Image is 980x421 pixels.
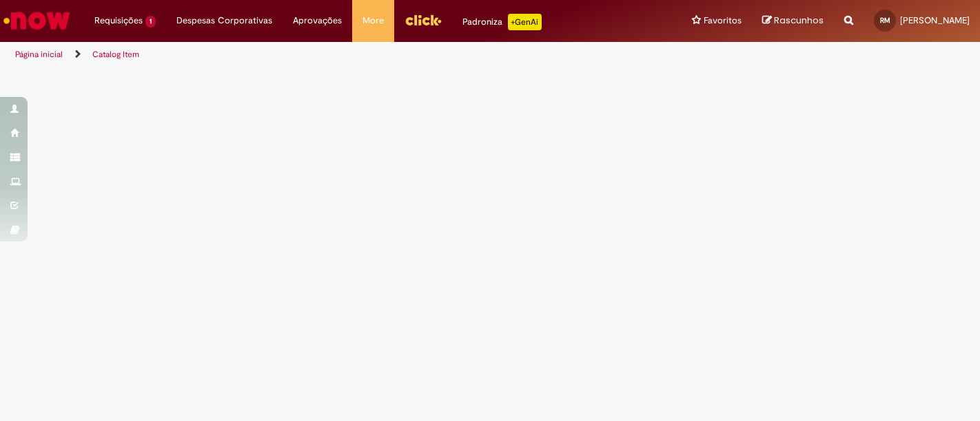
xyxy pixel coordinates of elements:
span: Requisições [94,14,143,28]
a: Página inicial [15,49,63,60]
span: RM [880,16,890,25]
div: Padroniza [462,14,542,30]
a: Catalog Item [92,49,139,60]
span: Favoritos [704,14,742,28]
ul: Trilhas de página [10,42,643,67]
span: More [363,14,384,28]
img: click_logo_yellow_360x200.png [405,10,442,30]
span: Rascunhos [774,14,824,27]
span: Aprovações [293,14,342,28]
span: Despesas Corporativas [176,14,272,28]
a: Rascunhos [762,14,824,28]
p: +GenAi [508,14,542,30]
img: ServiceNow [1,7,72,34]
span: 1 [145,16,156,28]
span: [PERSON_NAME] [900,14,970,26]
